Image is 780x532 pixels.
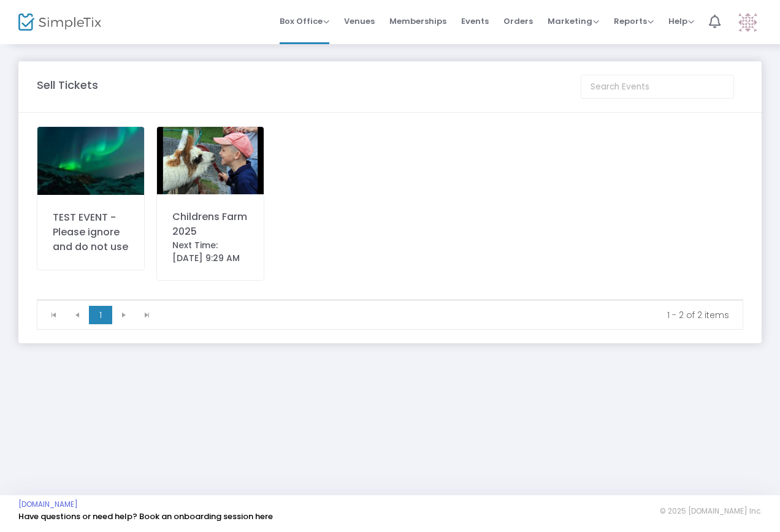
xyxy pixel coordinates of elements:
span: Venues [344,6,375,37]
span: Orders [503,6,533,37]
div: Next Time: [DATE] 9:29 AM [172,239,248,265]
span: Help [668,15,694,27]
span: Page 1 [89,306,112,324]
span: Events [461,6,489,37]
div: TEST EVENT - Please ignore and do not use [53,210,129,254]
div: Childrens Farm 2025 [172,210,248,239]
img: 638779934382358428638767760697755356638767758944261672638445567834765133638157008623550971boy-wit... [157,127,264,194]
a: Have questions or need help? Book an onboarding session here [18,511,273,522]
span: Marketing [548,15,599,27]
m-panel-title: Sell Tickets [37,77,98,93]
input: Search Events [581,75,734,99]
kendo-pager-info: 1 - 2 of 2 items [167,309,729,321]
span: Memberships [389,6,446,37]
span: Reports [614,15,654,27]
a: [DOMAIN_NAME] [18,500,78,509]
span: Box Office [280,15,329,27]
img: img_lights.jpg [37,127,144,195]
span: © 2025 [DOMAIN_NAME] Inc. [660,506,762,516]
